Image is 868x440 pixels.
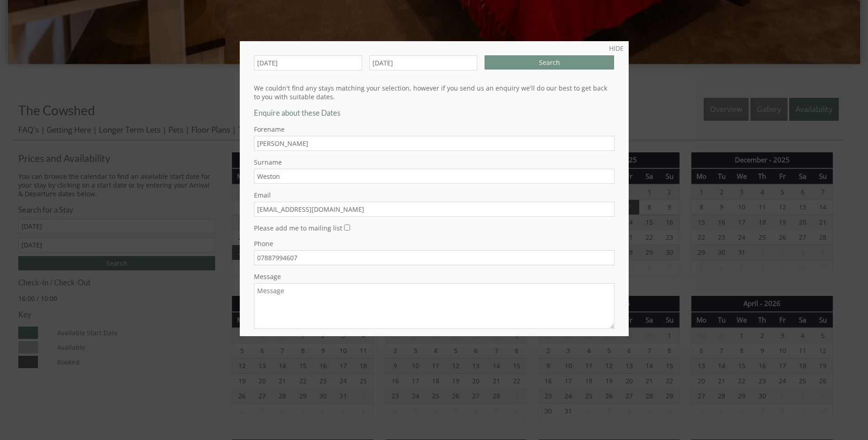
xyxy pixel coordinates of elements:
input: Forename [254,136,615,151]
label: Surname [254,158,615,166]
input: Arrival Date [254,55,362,70]
input: Departure Date (Optional) [369,55,477,70]
p: We couldn't find any stays matching your selection, however if you send us an enquiry we'll do ou... [254,84,615,101]
input: Phone Number [254,250,615,265]
h3: Enquire about these Dates [254,108,615,117]
input: Search [485,55,615,70]
input: Email Address [254,202,615,217]
label: Message [254,272,615,281]
a: privacy policy [345,336,386,345]
input: Surname [254,169,615,184]
label: Email [254,191,615,199]
label: Phone [254,239,615,248]
label: I have read and I agree to the [254,336,386,344]
label: Forename [254,125,615,134]
label: Please add me to mailing list [254,224,342,232]
a: HIDE [609,44,624,53]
